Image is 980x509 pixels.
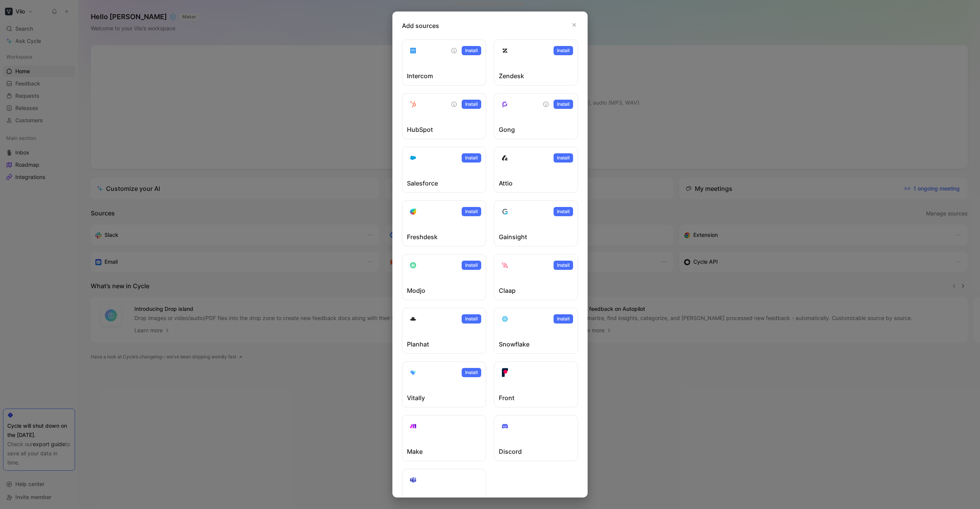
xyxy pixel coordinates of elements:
button: Install [554,261,573,270]
span: Add sources [402,21,439,30]
h3: Discord [499,447,573,456]
h3: Modjo [407,286,481,295]
button: Install [462,368,481,377]
h3: HubSpot [407,125,481,134]
div: Sync your customers, send feedback and get updates in Attio. [499,152,573,164]
h3: Attio [499,179,573,188]
div: Capture feedback from your incoming calls [499,98,573,110]
h3: Front [499,393,573,402]
div: Sync your customers, send feedback and get updates in Freshdesk. [407,205,481,218]
span: Install [557,208,570,215]
span: Install [465,369,478,376]
span: Install [557,261,570,269]
h3: Freshdesk [407,232,481,241]
h3: Claap [499,286,573,295]
button: Install [462,100,481,109]
div: Sync your customers, send feedback and get updates in Microsoft Teams. [407,474,481,486]
span: Install [465,208,478,215]
button: Install [462,153,481,163]
button: Install [554,314,573,323]
button: Install [462,207,481,216]
div: Sync your customers, send feedback and get updates in Snowflake. [499,313,573,325]
span: Install [557,154,570,162]
span: Install [465,154,478,162]
div: Sync your customers, send feedback and get updates in Vitally. [407,366,481,379]
h3: Salesforce [407,179,481,188]
div: Claap [499,259,573,271]
span: Install [465,261,478,269]
h3: Vitally [407,393,481,402]
div: Sync your customers, send feedback and get updates in Planhat. [407,313,481,325]
h3: Zendesk [499,71,573,80]
div: Sync customers and create docs [499,44,573,57]
button: Install [462,314,481,323]
button: Install [554,153,573,163]
button: Install [462,261,481,270]
h3: Gainsight [499,232,573,241]
h3: Snowflake [499,340,573,349]
button: Install [462,46,481,55]
span: Install [465,47,478,54]
h3: Intercom [407,71,481,80]
h3: Planhat [407,340,481,349]
div: Sync your customers, send feedback and get updates in Grainsight. [499,205,573,218]
button: Install [554,100,573,109]
div: Sync your customers, send feedback and get updates in Intercom [407,44,481,57]
span: Install [557,100,570,108]
button: Install [554,46,573,55]
span: Install [465,100,478,108]
h3: Make [407,447,481,456]
h3: Gong [499,125,573,134]
span: Install [465,315,478,323]
span: Install [557,315,570,323]
span: Install [557,47,570,54]
button: Install [554,207,573,216]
